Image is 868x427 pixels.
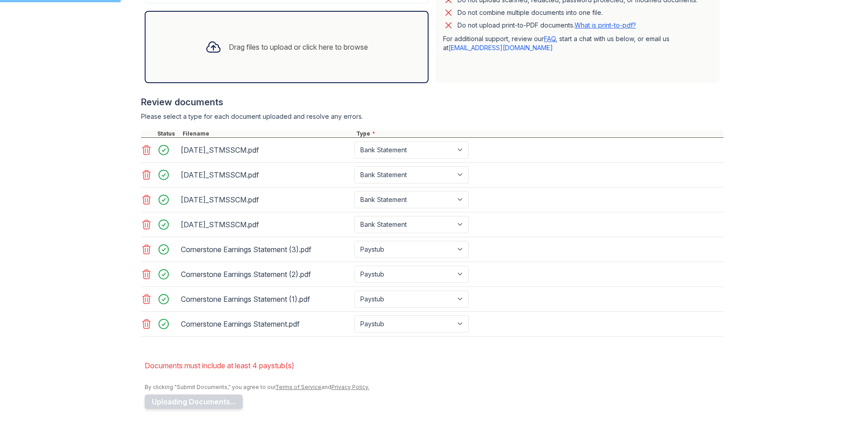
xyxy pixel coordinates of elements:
[575,21,636,29] a: What is print-to-pdf?
[181,317,351,331] div: Cornerstone Earnings Statement.pdf
[145,357,723,375] li: Documents must include at least 4 paystub(s)
[181,267,351,282] div: Cornerstone Earnings Statement (2).pdf
[181,217,351,232] div: [DATE]_STMSSCM.pdf
[156,130,181,137] div: Status
[331,384,369,390] a: Privacy Policy.
[275,384,321,390] a: Terms of Service
[354,130,723,137] div: Type
[181,242,351,257] div: Cornerstone Earnings Statement (3).pdf
[229,42,368,52] div: Drag files to upload or click here to browse
[181,292,351,306] div: Cornerstone Earnings Statement (1).pdf
[458,7,603,18] div: Do not combine multiple documents into one file.
[181,130,354,137] div: Filename
[443,34,712,52] p: For additional support, review our , start a chat with us below, or email us at
[181,143,351,157] div: [DATE]_STMSSCM.pdf
[544,35,556,42] a: FAQ
[145,394,243,409] button: Uploading Documents...
[145,384,723,391] div: By clicking "Submit Documents," you agree to our and
[141,96,723,108] div: Review documents
[458,21,636,30] p: Do not upload print-to-PDF documents.
[181,168,351,182] div: [DATE]_STMSSCM.pdf
[181,192,351,207] div: [DATE]_STMSSCM.pdf
[141,112,723,121] div: Please select a type for each document uploaded and resolve any errors.
[448,44,553,52] a: [EMAIL_ADDRESS][DOMAIN_NAME]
